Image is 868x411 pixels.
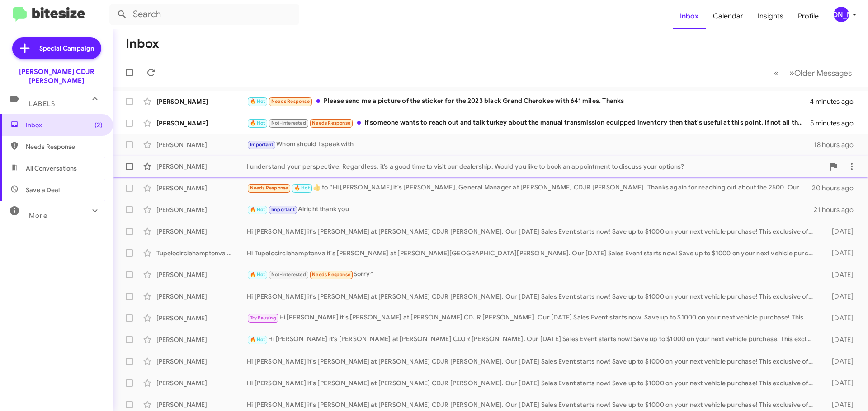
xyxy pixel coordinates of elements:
div: 18 hours ago [814,140,861,149]
div: [PERSON_NAME] [156,119,247,128]
span: « [774,67,779,79]
span: Not-Interested [271,272,306,277]
span: Needs Response [271,98,310,104]
div: [PERSON_NAME] [156,379,247,388]
div: [PERSON_NAME] [156,270,247,279]
span: (2) [94,120,103,129]
span: Not-Interested [271,120,306,126]
span: Needs Response [312,120,350,126]
span: Save a Deal [26,185,60,194]
div: [PERSON_NAME] [156,335,247,344]
span: Important [250,142,274,148]
div: [DATE] [817,292,861,301]
div: [PERSON_NAME] [834,7,849,22]
button: [PERSON_NAME] [826,7,858,22]
div: Hi [PERSON_NAME] it's [PERSON_NAME] at [PERSON_NAME] CDJR [PERSON_NAME]. Our [DATE] Sales Event s... [247,334,817,345]
span: More [29,212,47,220]
div: [PERSON_NAME] [156,227,247,236]
div: If someone wants to reach out and talk turkey about the manual transmission equipped inventory th... [247,118,810,128]
span: 🔥 Hot [294,185,310,191]
div: Whom should I speak with [247,139,814,150]
nav: Page navigation example [769,64,857,82]
div: Hi [PERSON_NAME] it's [PERSON_NAME] at [PERSON_NAME] CDJR [PERSON_NAME]. Our [DATE] Sales Event s... [247,400,817,409]
div: [PERSON_NAME] [156,292,247,301]
div: I understand your perspective. Regardless, it’s a good time to visit our dealership. Would you li... [247,162,825,171]
div: Hi [PERSON_NAME] it's [PERSON_NAME] at [PERSON_NAME] CDJR [PERSON_NAME]. Our [DATE] Sales Event s... [247,357,817,366]
a: Inbox [673,3,706,29]
div: [DATE] [817,227,861,236]
span: All Conversations [26,164,77,173]
span: 🔥 Hot [250,207,265,212]
div: Hi [PERSON_NAME] it's [PERSON_NAME] at [PERSON_NAME] CDJR [PERSON_NAME]. Our [DATE] Sales Event s... [247,379,817,388]
div: [DATE] [817,357,861,366]
div: [DATE] [817,335,861,344]
span: » [789,67,794,79]
div: [PERSON_NAME] [156,162,247,171]
div: [PERSON_NAME] [156,357,247,366]
a: Calendar [706,3,750,29]
div: [DATE] [817,379,861,388]
div: 20 hours ago [812,184,861,193]
div: Hi [PERSON_NAME] it's [PERSON_NAME] at [PERSON_NAME] CDJR [PERSON_NAME]. Our [DATE] Sales Event s... [247,292,817,301]
input: Search [109,4,299,25]
div: 4 minutes ago [810,97,861,106]
div: [PERSON_NAME] [156,400,247,409]
div: [PERSON_NAME] [156,97,247,106]
div: [DATE] [817,400,861,409]
div: [PERSON_NAME] [156,140,247,149]
span: Special Campaign [39,44,94,53]
span: Older Messages [794,68,852,78]
div: Tupelocirclehamptonva [PERSON_NAME] [156,249,247,258]
span: 🔥 Hot [250,337,265,342]
div: [DATE] [817,249,861,258]
div: 5 minutes ago [810,119,861,128]
span: Needs Response [250,185,288,191]
div: Hi [PERSON_NAME] it's [PERSON_NAME] at [PERSON_NAME] CDJR [PERSON_NAME]. Our [DATE] Sales Event s... [247,227,817,236]
span: 🔥 Hot [250,120,265,126]
a: Profile [791,3,826,29]
h1: Inbox [126,37,159,51]
span: 🔥 Hot [250,272,265,277]
div: Please send me a picture of the sticker for the 2023 black Grand Cherokee with 641 miles. Thanks [247,96,810,106]
span: Labels [29,100,55,108]
div: Alright thank you [247,204,814,215]
span: Try Pausing [250,315,276,321]
span: Important [271,207,295,212]
span: Needs Response [312,272,350,277]
button: Previous [769,64,784,82]
div: [PERSON_NAME] [156,184,247,193]
div: Hi [PERSON_NAME] it's [PERSON_NAME] at [PERSON_NAME] CDJR [PERSON_NAME]. Our [DATE] Sales Event s... [247,313,817,323]
div: 21 hours ago [814,205,861,214]
div: Sorry^ [247,269,817,280]
span: Needs Response [26,142,103,151]
div: [PERSON_NAME] [156,314,247,323]
div: Hi Tupelocirclehamptonva it's [PERSON_NAME] at [PERSON_NAME][GEOGRAPHIC_DATA][PERSON_NAME]. Our [... [247,249,817,258]
a: Insights [750,3,791,29]
span: Inbox [26,120,103,129]
a: Special Campaign [12,37,101,59]
button: Next [784,64,857,82]
div: [PERSON_NAME] [156,205,247,214]
div: ​👍​ to “ Hi [PERSON_NAME] it's [PERSON_NAME], General Manager at [PERSON_NAME] CDJR [PERSON_NAME]... [247,183,812,193]
span: 🔥 Hot [250,98,265,104]
div: [DATE] [817,270,861,279]
div: [DATE] [817,314,861,323]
